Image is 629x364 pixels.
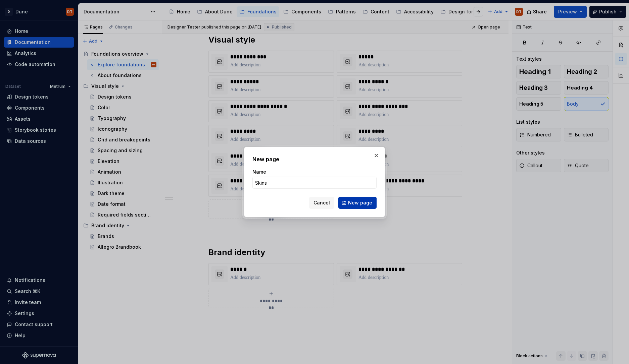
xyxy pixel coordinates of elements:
[252,169,266,175] label: Name
[309,197,334,209] button: Cancel
[252,155,377,163] h2: New page
[338,197,377,209] button: New page
[313,199,330,206] span: Cancel
[348,199,372,206] span: New page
